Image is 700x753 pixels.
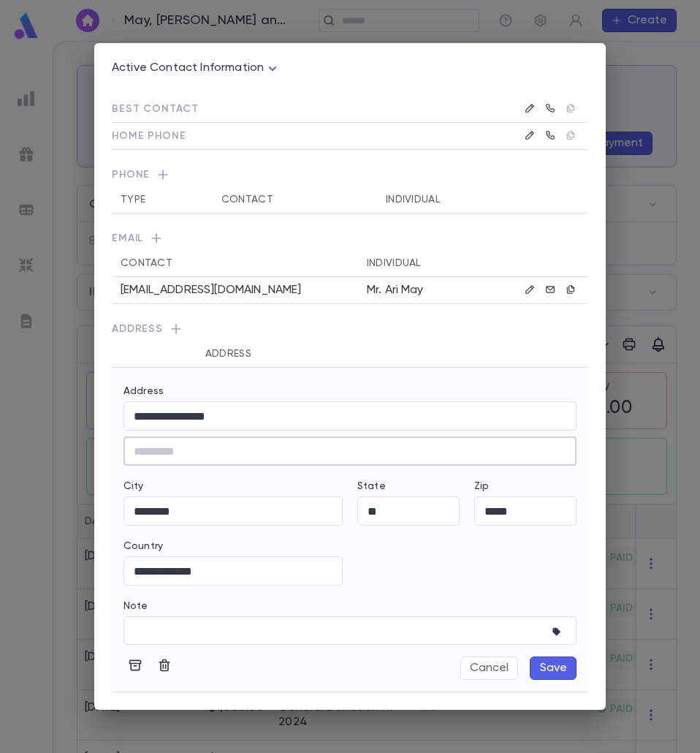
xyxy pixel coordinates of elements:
[357,480,386,492] label: State
[112,167,588,186] span: Phone
[121,283,301,298] p: [EMAIL_ADDRESS][DOMAIN_NAME]
[530,656,577,680] button: Save
[112,186,213,213] th: Type
[474,480,489,492] label: Zip
[123,600,148,612] label: Note
[197,341,503,368] th: Address
[112,250,358,277] th: Contact
[112,104,199,114] span: Best Contact
[112,131,186,141] span: Home Phone
[213,186,377,213] th: Contact
[123,480,144,492] label: City
[112,231,588,250] span: Email
[123,540,163,552] label: Country
[112,57,281,80] div: Active Contact Information
[123,385,164,397] label: Address
[460,656,518,680] button: Cancel
[112,322,588,341] span: Address
[377,186,547,213] th: Individual
[367,283,463,298] p: Mr. Ari May
[358,250,472,277] th: Individual
[112,62,264,74] span: Active Contact Information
